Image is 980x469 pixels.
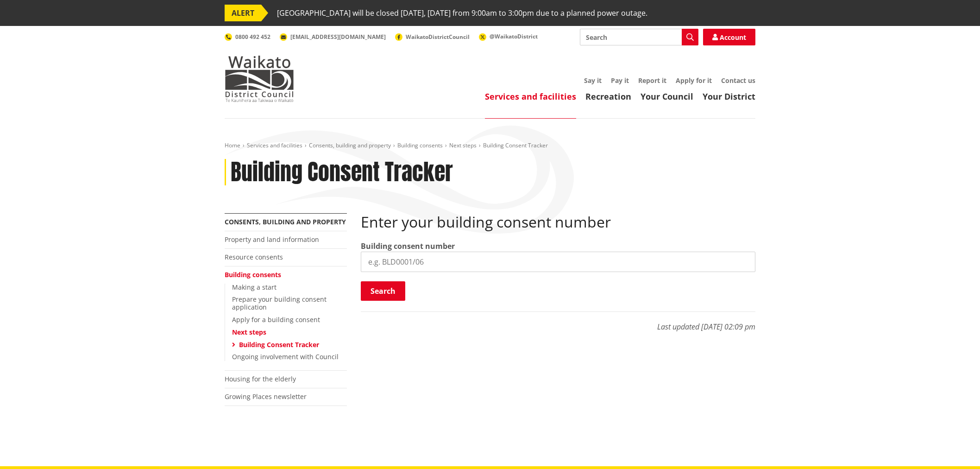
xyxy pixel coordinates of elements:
a: Next steps [232,328,266,336]
input: e.g. BLD0001/06 [361,252,755,272]
a: Your Council [641,91,693,102]
a: Consents, building and property [309,141,391,149]
a: Account [703,29,755,45]
a: Report it [638,76,666,85]
input: Search input [580,29,698,45]
span: 0800 492 452 [235,33,270,41]
span: Building Consent Tracker [483,141,548,149]
a: Home [225,141,240,149]
a: Apply for it [676,76,712,85]
a: Making a start [232,283,276,292]
a: Building consents [397,141,443,149]
a: Pay it [611,76,629,85]
a: Recreation [585,91,631,102]
p: Last updated [DATE] 02:09 pm [361,311,755,332]
a: 0800 492 452 [225,33,270,41]
a: Your District [703,91,755,102]
a: Contact us [721,76,755,85]
a: Consents, building and property [225,217,346,226]
a: Resource consents [225,253,283,261]
h2: Enter your building consent number [361,213,755,231]
a: Building consents [225,270,281,279]
a: Say it [584,76,602,85]
img: Waikato District Council - Te Kaunihera aa Takiwaa o Waikato [225,56,294,102]
span: WaikatoDistrictCouncil [406,33,470,41]
span: ALERT [225,5,261,21]
label: Building consent number [361,241,455,252]
a: Next steps [449,141,477,149]
h1: Building Consent Tracker [231,159,453,186]
span: @WaikatoDistrict [490,32,538,40]
a: Property and land information [225,235,319,244]
a: Prepare your building consent application [232,295,327,311]
button: Search [361,281,405,301]
a: Apply for a building consent [232,315,320,324]
a: Services and facilities [247,141,302,149]
a: Ongoing involvement with Council [232,352,339,361]
nav: breadcrumb [225,142,755,150]
a: WaikatoDistrictCouncil [395,33,470,41]
a: Housing for the elderly [225,374,296,383]
span: [EMAIL_ADDRESS][DOMAIN_NAME] [290,33,386,41]
a: Growing Places newsletter [225,392,307,401]
a: Services and facilities [485,91,576,102]
span: [GEOGRAPHIC_DATA] will be closed [DATE], [DATE] from 9:00am to 3:00pm due to a planned power outage. [277,5,647,21]
a: Building Consent Tracker [239,340,319,349]
a: [EMAIL_ADDRESS][DOMAIN_NAME] [280,33,386,41]
a: @WaikatoDistrict [479,32,538,40]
